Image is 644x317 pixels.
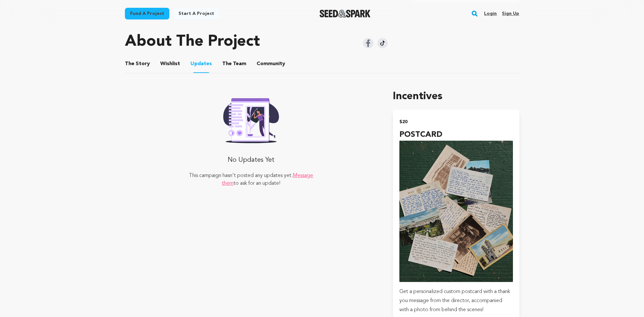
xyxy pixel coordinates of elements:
[320,10,371,18] img: Seed&Spark Logo Dark Mode
[320,10,371,18] a: Seed&Spark Homepage
[188,154,314,167] p: No Updates Yet
[125,60,150,68] span: Story
[399,141,513,282] img: incentive
[218,94,284,143] img: Seed&Spark Rafiki Image
[125,60,134,68] span: The
[399,129,513,141] h4: POSTCARD
[399,287,513,314] p: Get a personalized custom postcard with a thank you message from the director, accompanied with a...
[393,89,519,104] h1: Incentives
[190,60,212,68] span: Updates
[160,60,180,68] span: Wishlist
[125,8,169,19] a: Fund a project
[188,172,314,187] p: This campaign hasn't posted any updates yet. to ask for an update!
[257,60,285,68] span: Community
[125,34,260,50] h1: About The Project
[377,38,388,48] img: Seed&Spark Tiktok Icon
[222,60,246,68] span: Team
[484,8,497,19] a: Login
[502,8,519,19] a: Sign up
[363,38,373,48] img: Seed&Spark Facebook Icon
[222,60,232,68] span: The
[173,8,219,19] a: Start a project
[399,117,513,126] h2: $20
[222,173,313,186] a: Message them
